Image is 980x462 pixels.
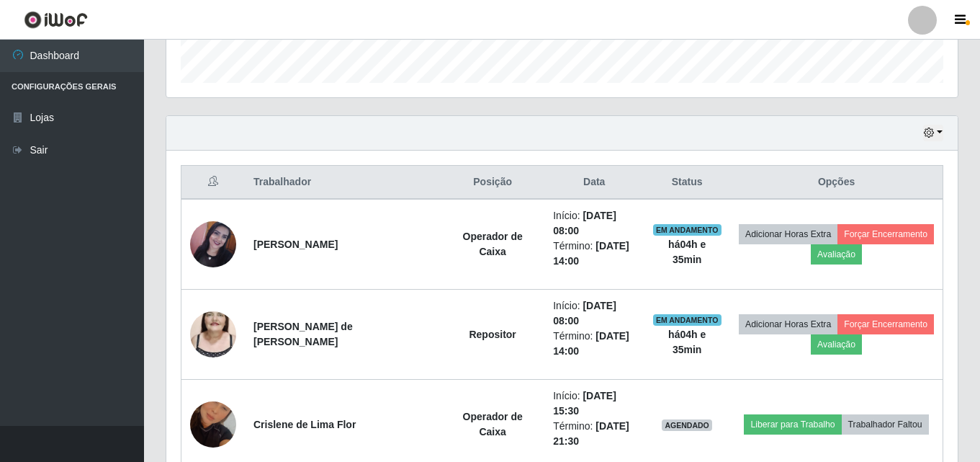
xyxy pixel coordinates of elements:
th: Status [644,166,730,200]
strong: Crislene de Lima Flor [253,419,356,430]
span: AGENDADO [662,419,712,431]
li: Término: [553,239,635,269]
button: Forçar Encerramento [837,224,934,244]
span: EM ANDAMENTO [653,224,721,236]
th: Trabalhador [245,166,441,200]
li: Término: [553,329,635,359]
button: Avaliação [811,244,862,265]
button: Forçar Encerramento [837,314,934,334]
button: Liberar para Trabalho [744,414,841,435]
th: Data [544,166,644,200]
img: 1745854264697.jpeg [190,293,236,376]
strong: Operador de Caixa [463,231,523,257]
img: CoreUI Logo [24,11,88,29]
time: [DATE] 08:00 [553,300,616,326]
li: Início: [553,388,635,419]
button: Adicionar Horas Extra [739,224,837,244]
strong: há 04 h e 35 min [668,239,706,265]
strong: há 04 h e 35 min [668,329,706,355]
li: Término: [553,419,635,449]
time: [DATE] 08:00 [553,210,616,236]
th: Posição [441,166,544,200]
th: Opções [730,166,943,200]
img: 1752499690681.jpeg [190,221,236,267]
li: Início: [553,208,635,239]
strong: Operador de Caixa [463,411,523,437]
li: Início: [553,298,635,329]
strong: [PERSON_NAME] [253,239,338,250]
span: EM ANDAMENTO [653,314,721,326]
strong: Repositor [469,329,516,340]
strong: [PERSON_NAME] de [PERSON_NAME] [253,321,353,347]
button: Adicionar Horas Extra [739,314,837,334]
button: Trabalhador Faltou [842,414,929,435]
time: [DATE] 15:30 [553,390,616,417]
button: Avaliação [811,334,862,355]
